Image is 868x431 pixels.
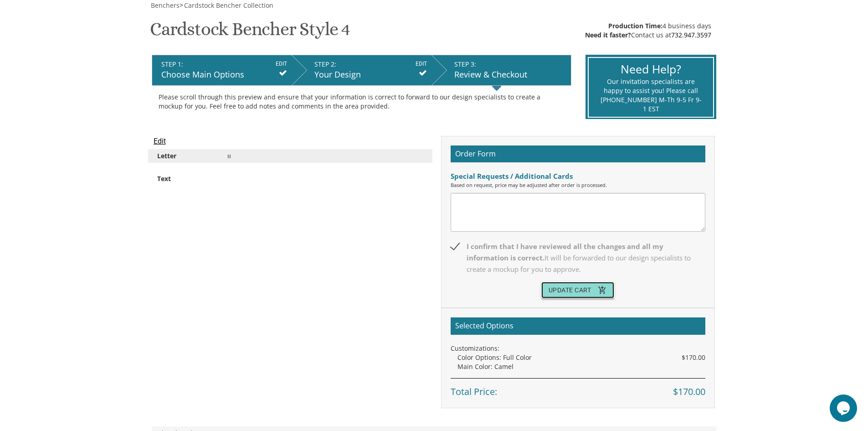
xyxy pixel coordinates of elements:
[454,60,566,69] div: STEP 3:
[451,182,705,189] div: Based on request, price may be adjusted after order is processed.
[161,69,287,81] div: Choose Main Options
[416,60,427,68] input: EDIT
[600,61,702,78] div: Need Help?
[600,77,702,114] div: Our invitation specialists are happy to assist you! Please call [PHONE_NUMBER] M-Th 9-5 Fr 9-1 EST
[585,21,711,40] div: 4 business days Contact us at
[673,385,705,399] span: $170.00
[830,395,859,422] iframe: chat widget
[457,353,705,362] div: Color Options: Full Color
[457,362,705,371] div: Main Color: Camel
[467,253,691,274] span: It will be forwarded to our design specialists to create a mockup for you to approve.
[451,378,705,399] div: Total Price:
[161,60,287,69] div: STEP 1:
[682,353,705,362] span: $170.00
[451,145,705,163] h2: Order Form
[451,171,705,181] div: Special Requests / Additional Cards
[314,60,427,69] div: STEP 2:
[314,69,427,81] div: Your Design
[585,31,631,39] span: Need it faster?
[150,19,350,46] h1: Cardstock Bencher Style 4
[150,1,180,10] a: Benchers
[159,93,565,111] div: Please scroll through this preview and ensure that your information is correct to forward to our ...
[451,344,705,353] div: Customizations:
[608,21,663,30] span: Production Time:
[454,69,566,81] div: Review & Checkout
[541,282,615,298] button: Update Cartadd_shopping_cart
[221,151,430,161] div: וו
[451,241,705,275] span: I confirm that I have reviewed all the changes and all my information is correct.
[671,31,711,39] a: 732.947.3597
[151,1,180,10] span: Benchers
[180,1,273,10] span: >
[276,60,287,68] input: EDIT
[150,174,220,183] div: Text
[150,151,220,161] div: Letter
[183,1,273,10] a: Cardstock Bencher Collection
[451,317,705,335] h2: Selected Options
[154,136,166,147] input: Edit
[598,282,607,298] i: add_shopping_cart
[184,1,273,10] span: Cardstock Bencher Collection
